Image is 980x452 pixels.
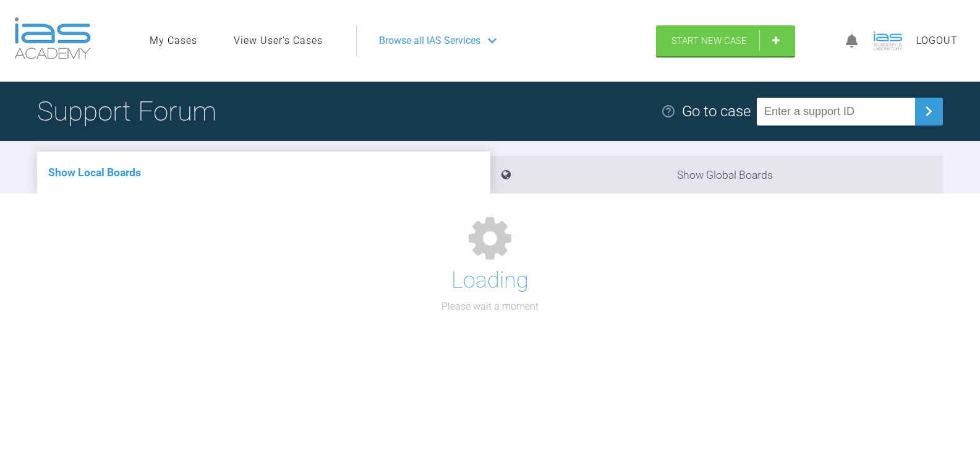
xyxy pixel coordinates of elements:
img: chevronRight.28bd32b0.svg [919,101,939,121]
h1: Support Forum [37,90,216,133]
a: Logout [916,33,958,49]
li: Show Local Boards [37,151,490,194]
img: profile.png [869,22,906,59]
img: help.e70b9f3d.svg [661,104,676,119]
p: Please wait a moment [441,299,539,315]
span: Start New Case [671,35,747,46]
input: Enter a support ID [757,98,915,126]
h1: Loading [451,263,529,299]
div: Go to case [682,100,751,123]
a: My Cases [150,33,197,49]
span: Browse all IAS Services [379,33,480,49]
li: Show Global Boards [490,156,944,194]
a: View User's Cases [234,33,323,49]
a: Start New Case [656,25,795,56]
img: logo-light.3e3ef733.png [14,17,91,59]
